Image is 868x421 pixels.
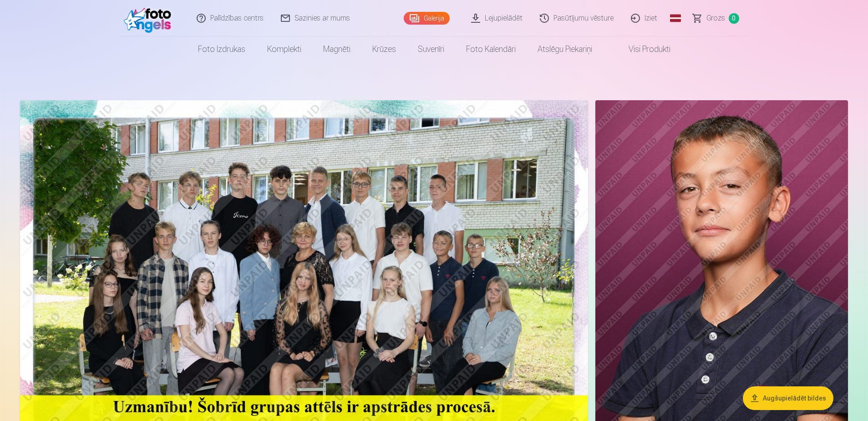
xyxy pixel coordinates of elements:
[124,4,176,33] img: /fa1
[527,36,603,62] a: Atslēgu piekariņi
[256,36,312,62] a: Komplekti
[187,36,256,62] a: Foto izdrukas
[706,13,725,24] span: Grozs
[361,36,407,62] a: Krūzes
[743,386,833,410] button: Augšupielādēt bildes
[407,36,455,62] a: Suvenīri
[455,36,527,62] a: Foto kalendāri
[312,36,361,62] a: Magnēti
[404,12,450,25] a: Galerija
[729,13,739,24] span: 0
[603,36,681,62] a: Visi produkti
